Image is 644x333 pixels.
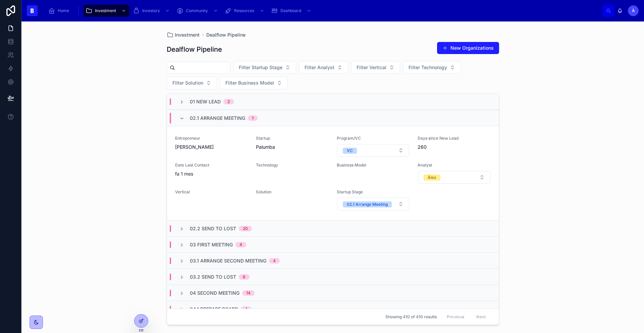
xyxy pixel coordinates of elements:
span: 03.1 Arrange Second Meeting [190,257,266,264]
span: Analyst [418,162,490,168]
span: Vertical [175,189,248,195]
span: Dashboard [280,8,301,13]
div: 4 [245,306,248,312]
a: Resources [223,5,268,17]
a: Investment [84,5,129,17]
p: fa 1 mes [175,171,193,177]
button: Select Button [220,77,288,89]
span: Solution [256,189,329,195]
span: Community [186,8,208,13]
button: Select Button [418,171,490,184]
span: Showing 410 of 410 results [385,314,437,320]
div: 02.1 Arrange Meeting [347,201,388,207]
a: Home [46,5,74,17]
button: Unselect ALEX [424,174,440,181]
img: App logo [27,5,38,16]
span: À [632,8,635,13]
div: Àlex [428,175,436,181]
a: Community [174,5,221,17]
a: Entrepreneur[PERSON_NAME]StartupPalumbaProgram/VCSelect ButtonDays since New Lead260Date Last Con... [167,126,499,220]
span: Startup [256,136,329,141]
button: Select Button [351,61,400,74]
span: Date Last Contact [175,162,248,168]
button: Select Button [337,144,409,157]
a: Dashboard [269,5,315,17]
span: Investment [95,8,116,13]
a: Investment [167,32,200,38]
span: Filter Technology [409,64,447,71]
span: Investment [175,32,200,38]
span: 01 New Lead [190,98,221,105]
span: Filter Business Model [225,80,274,86]
button: New Organizations [437,42,499,54]
button: Select Button [337,198,409,210]
span: Days since New Lead [418,136,490,141]
span: [PERSON_NAME] [175,144,248,150]
span: 03.2 Send to Lost [190,274,236,280]
span: Filter Solution [172,80,203,86]
span: Investors [142,8,160,13]
span: 03 First Meeting [190,241,233,248]
span: Program/VC [337,136,410,141]
span: Filter Analyst [305,64,334,71]
span: Home [58,8,69,13]
span: Startup Stage [337,189,410,195]
span: 02.2 Send To Lost [190,225,236,232]
div: 20 [243,226,248,231]
span: Filter Vertical [357,64,386,71]
div: 6 [243,274,246,280]
h1: Dealflow Pipeline [167,45,222,54]
span: 260 [418,144,490,150]
span: Technology [256,162,329,168]
div: 4 [273,258,276,264]
button: Select Button [233,61,296,74]
div: 14 [246,290,251,296]
span: Filter Startup Stage [239,64,282,71]
span: Resources [234,8,254,13]
a: Investors [131,5,173,17]
div: VC [347,148,353,154]
button: Select Button [403,61,461,74]
span: Entrepreneur [175,136,248,141]
div: 2 [227,99,230,104]
span: 04.1 Prepare Board [190,306,238,313]
button: Select Button [167,77,217,89]
div: scrollable content [43,3,602,18]
span: 02.1 Arrange Meeting [190,115,245,122]
div: 1 [252,115,254,121]
span: 04 Second Meeting [190,290,239,296]
span: Business Model [337,162,410,168]
a: Dealflow Pipeline [206,32,246,38]
div: 4 [239,242,242,247]
span: Palumba [256,144,329,150]
button: Select Button [299,61,348,74]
